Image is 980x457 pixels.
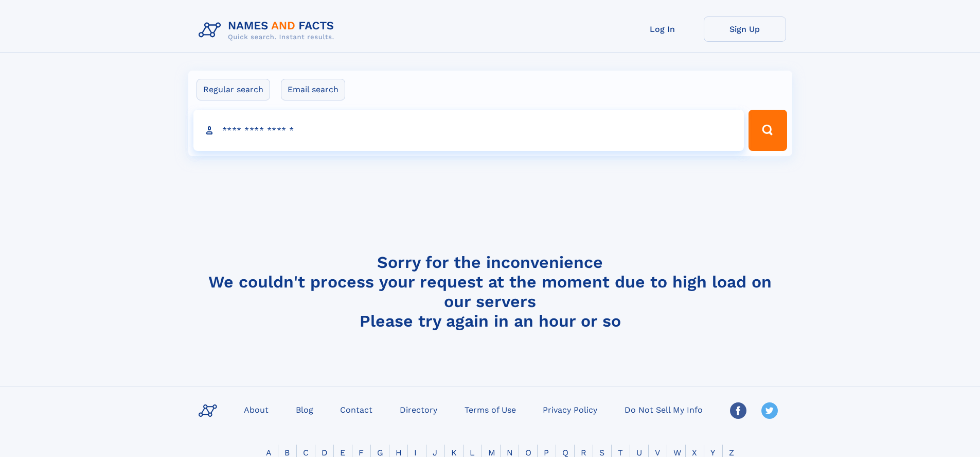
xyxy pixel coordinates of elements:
a: Log In [621,16,704,42]
img: Facebook [730,402,746,419]
img: Logo Names and Facts [194,16,343,44]
label: Email search [281,79,345,100]
a: Terms of Use [460,402,520,417]
a: Sign Up [704,16,786,42]
a: Blog [292,402,317,417]
img: Twitter [761,402,778,419]
h4: Sorry for the inconvenience We couldn't process your request at the moment due to high load on ou... [194,252,786,331]
a: Privacy Policy [539,402,601,417]
a: About [240,402,273,417]
input: search input [193,110,744,151]
a: Contact [336,402,377,417]
button: Search Button [749,110,787,151]
label: Regular search [197,79,270,100]
a: Directory [396,402,441,417]
a: Do Not Sell My Info [620,402,707,417]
